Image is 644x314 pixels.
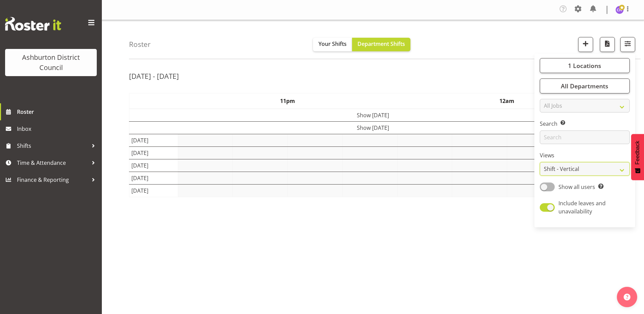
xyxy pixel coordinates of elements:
[540,78,630,93] button: All Departments
[624,294,630,300] img: help-xxl-2.png
[634,141,641,164] span: Feedback
[17,107,98,117] span: Roster
[540,151,630,159] label: Views
[129,40,151,48] h4: Roster
[129,109,617,122] td: Show [DATE]
[17,158,88,168] span: Time & Attendance
[540,120,630,128] label: Search
[129,147,178,159] td: [DATE]
[357,40,405,48] span: Department Shifts
[17,141,88,151] span: Shifts
[129,159,178,172] td: [DATE]
[129,122,617,134] td: Show [DATE]
[313,38,352,51] button: Your Shifts
[558,199,606,215] span: Include leaves and unavailability
[17,175,88,185] span: Finance & Reporting
[178,93,397,109] th: 11pm
[561,82,608,90] span: All Departments
[129,72,179,81] h2: [DATE] - [DATE]
[600,37,615,52] button: Download a PDF of the roster according to the set date range.
[318,40,347,48] span: Your Shifts
[540,58,630,73] button: 1 Locations
[129,185,178,197] td: [DATE]
[5,17,61,31] img: Rosterit website logo
[620,37,635,52] button: Filter Shifts
[12,52,90,73] div: Ashburton District Council
[631,134,644,180] button: Feedback - Show survey
[352,38,410,51] button: Department Shifts
[578,37,593,52] button: Add a new shift
[615,6,624,14] img: chalotter-hydes5348.jpg
[540,130,630,144] input: Search
[397,93,617,109] th: 12am
[568,62,601,70] span: 1 Locations
[558,183,595,191] span: Show all users
[129,172,178,185] td: [DATE]
[129,134,178,147] td: [DATE]
[17,124,98,134] span: Inbox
